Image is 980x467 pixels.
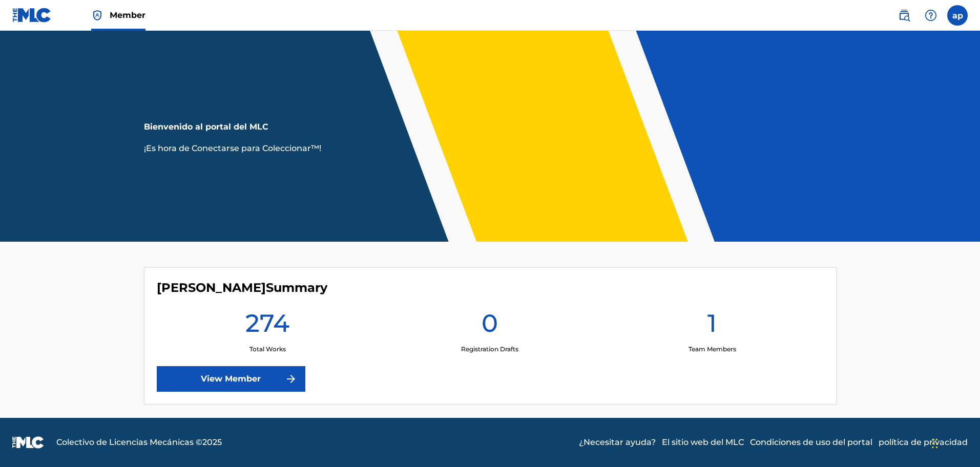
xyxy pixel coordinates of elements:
font: Bienvenido al portal del MLC [144,122,268,132]
img: logo [12,436,44,449]
img: Logotipo del MLC [12,8,52,23]
img: ayuda [925,9,937,22]
h1: 274 [245,308,289,345]
img: f7272a7cc735f4ea7f67.svg [285,373,297,385]
div: Ayuda [921,5,941,26]
a: Búsqueda pública [894,5,914,26]
font: El sitio web del MLC [662,437,744,447]
h4: adelaldo peña gonzalez [157,280,327,295]
font: ¿Necesitar ayuda? [579,437,656,447]
a: política de privacidad [879,436,968,449]
div: Menú de usuario [947,5,968,26]
font: política de privacidad [879,437,968,447]
font: 2025 [202,437,222,447]
p: Total Works [249,345,286,354]
font: ¡Es hora de Conectarse para Coleccionar™! [144,143,321,153]
font: Condiciones de uso del portal [750,437,872,447]
font: Colectivo de Licencias Mecánicas © [56,437,202,447]
a: View Member [157,366,305,392]
img: buscar [898,9,910,22]
h1: 0 [482,308,498,345]
p: Team Members [689,345,736,354]
iframe: Widget de chat [929,418,980,467]
a: ¿Necesitar ayuda? [579,436,656,449]
div: Arrastrar [932,428,938,459]
h1: 1 [707,308,717,345]
span: Member [110,9,145,21]
p: Registration Drafts [461,345,518,354]
a: Condiciones de uso del portal [750,436,872,449]
a: El sitio web del MLC [662,436,744,449]
img: Top Rightsholder [91,9,103,22]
